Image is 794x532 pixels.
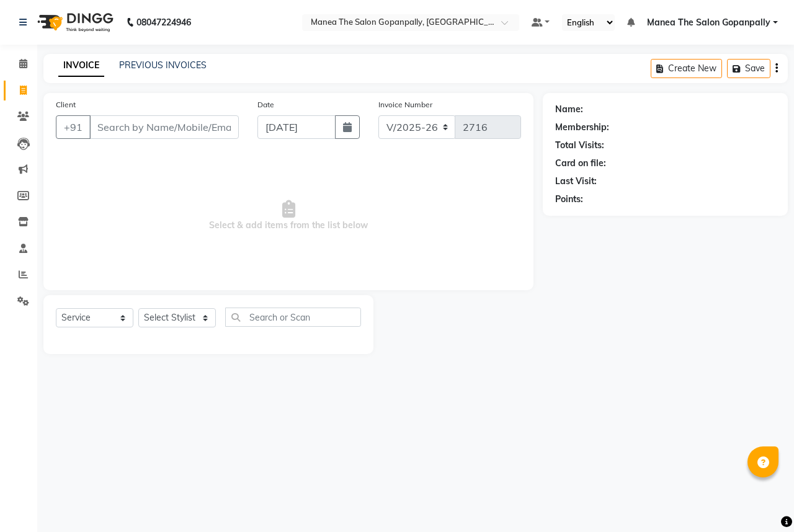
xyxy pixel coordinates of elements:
iframe: chat widget [742,482,782,520]
div: Membership: [555,121,609,134]
b: 08047224946 [136,5,191,40]
span: Manea The Salon Gopanpally [647,16,770,29]
div: Last Visit: [555,175,597,188]
a: INVOICE [58,55,104,77]
div: Card on file: [555,157,606,170]
span: Select & add items from the list below [56,154,521,278]
a: PREVIOUS INVOICES [119,60,207,71]
input: Search by Name/Mobile/Email/Code [89,115,239,139]
button: +91 [56,115,91,139]
input: Search or Scan [225,308,361,327]
img: logo [32,5,117,40]
label: Client [56,99,76,110]
button: Create New [651,59,722,78]
div: Total Visits: [555,139,604,152]
button: Save [727,59,770,78]
div: Points: [555,193,583,206]
label: Invoice Number [378,99,432,110]
label: Date [257,99,274,110]
div: Name: [555,103,583,116]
